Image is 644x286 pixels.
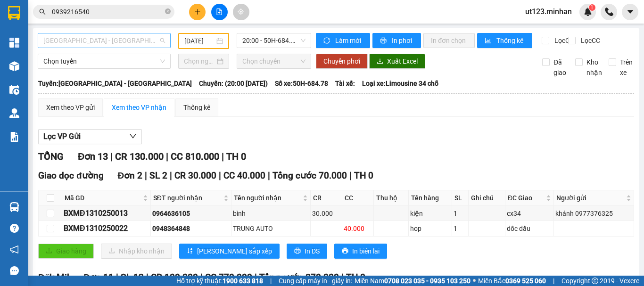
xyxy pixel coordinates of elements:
[485,37,493,45] span: bar-chart
[211,4,228,20] button: file-add
[507,223,552,234] div: dốc dầu
[223,170,265,181] span: CC 40.000
[184,36,215,46] input: 13/10/2025
[234,193,300,203] span: Tên người nhận
[505,277,546,285] strong: 0369 525 060
[112,102,166,113] div: Xem theo VP nhận
[473,279,476,283] span: ⚪️
[38,129,142,144] button: Lọc VP Gửi
[38,151,64,162] span: TỔNG
[197,246,272,256] span: [PERSON_NAME] sắp xếp
[171,151,219,162] span: CC 810.000
[179,244,280,259] button: sort-ascending[PERSON_NAME] sắp xếp
[369,54,425,69] button: downloadXuất Excel
[518,6,579,17] span: ut123.minhan
[233,223,308,234] div: TRUNG AUTO
[272,170,347,181] span: Tổng cước 70.000
[410,208,450,219] div: kiện
[199,78,268,89] span: Chuyến: (20:00 [DATE])
[323,37,331,45] span: sync
[551,35,575,46] span: Lọc CR
[189,4,206,20] button: plus
[362,78,438,89] span: Loại xe: Limousine 34 chỗ
[10,266,19,275] span: message
[43,54,165,68] span: Chọn tuyến
[146,272,149,283] span: |
[118,170,143,181] span: Đơn 2
[9,108,19,118] img: warehouse-icon
[10,245,19,254] span: notification
[622,4,638,20] button: caret-down
[377,58,383,65] span: download
[165,8,171,14] span: close-circle
[335,35,363,46] span: Làm mới
[153,193,222,203] span: SĐT người nhận
[496,35,525,46] span: Thống kê
[387,56,418,66] span: Xuất Excel
[469,190,505,206] th: Ghi chú
[9,202,19,212] img: warehouse-icon
[477,33,532,48] button: bar-chartThống kê
[590,4,594,11] span: 1
[583,57,606,78] span: Kho nhận
[335,78,355,89] span: Tài xế:
[9,132,19,142] img: solution-icon
[626,8,635,16] span: caret-down
[152,208,230,219] div: 0964636105
[223,277,263,285] strong: 1900 633 818
[242,54,305,68] span: Chọn chuyến
[342,190,374,206] th: CC
[556,193,624,203] span: Người gửi
[194,8,201,15] span: plus
[616,57,636,78] span: Trên xe
[233,208,308,219] div: bình
[507,208,552,219] div: cx34
[316,33,370,48] button: syncLàm mới
[166,151,168,162] span: |
[294,247,301,255] span: printer
[275,78,328,89] span: Số xe: 50H-684.78
[374,190,409,206] th: Thu hộ
[311,190,342,206] th: CR
[553,276,554,286] span: |
[410,223,450,234] div: hop
[38,272,69,283] span: Đăk Mil
[270,276,272,286] span: |
[344,223,372,234] div: 40.000
[334,244,387,259] button: printerIn biên lai
[231,206,310,221] td: bình
[454,223,467,234] div: 1
[478,276,546,286] span: Miền Bắc
[149,170,167,181] span: SL 2
[145,170,147,181] span: |
[200,272,203,283] span: |
[305,246,320,256] span: In DS
[316,54,368,69] button: Chuyển phơi
[83,272,114,283] span: Đơn 11
[222,151,224,162] span: |
[346,272,365,283] span: TH 0
[423,33,475,48] button: In đơn chọn
[187,247,193,255] span: sort-ascending
[78,151,108,162] span: Đơn 13
[165,8,171,16] span: close-circle
[238,8,244,15] span: aim
[9,85,19,95] img: warehouse-icon
[151,272,198,283] span: CR 100.000
[38,244,94,259] button: uploadGiao hàng
[384,277,471,285] strong: 0708 023 035 - 0935 103 250
[589,4,595,11] sup: 1
[287,244,327,259] button: printerIn DS
[355,276,471,286] span: Miền Nam
[121,272,144,283] span: SL 12
[216,8,223,15] span: file-add
[129,132,137,140] span: down
[170,170,172,181] span: |
[392,35,413,46] span: In phơi
[43,131,81,142] span: Lọc VP Gửi
[115,151,164,162] span: CR 130.000
[9,38,19,48] img: dashboard-icon
[116,272,118,283] span: |
[312,208,340,219] div: 30.000
[62,221,151,236] td: BXMĐ1310250022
